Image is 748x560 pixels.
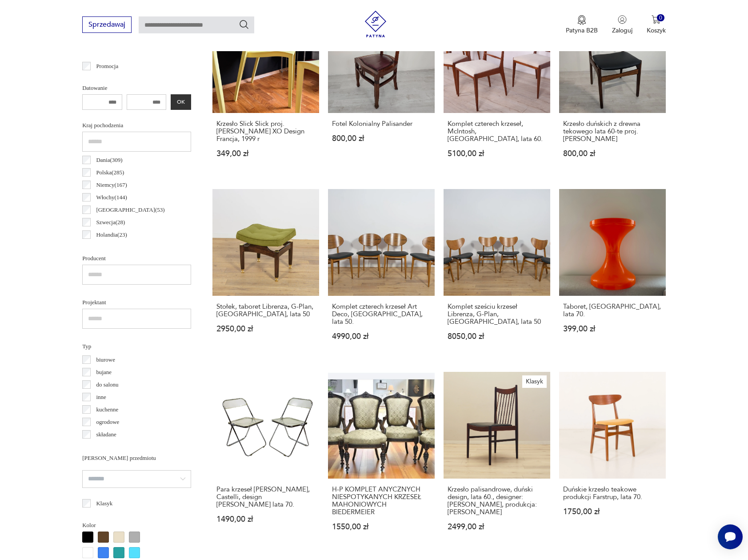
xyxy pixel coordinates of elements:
[328,372,435,548] a: H-P KOMPLET ANYCZNYCH NIESPOTYKANYCH KRZESEŁ MAHONIOWYCH BIEDERMEIERH-P KOMPLET ANYCZNYCH NIESPOT...
[328,189,435,358] a: Komplet czterech krzeseł Art Deco, Wielka Brytania, lata 50.Komplet czterech krzeseł Art Deco, [G...
[96,442,112,452] p: taboret
[96,367,112,377] p: bujane
[82,121,191,130] p: Kraj pochodzenia
[332,303,431,326] h3: Komplet czterech krzeseł Art Deco, [GEOGRAPHIC_DATA], lata 50.
[171,94,191,110] button: OK
[563,325,662,333] p: 399,00 zł
[563,150,662,157] p: 800,00 zł
[96,430,116,439] p: składane
[96,417,119,427] p: ogrodowe
[216,325,315,333] p: 2950,00 zł
[652,15,660,24] img: Ikona koszyka
[559,372,666,548] a: Duńskie krzesło teakowe produkcji Farstrup, lata 70.Duńskie krzesło teakowe produkcji Farstrup, l...
[82,254,191,263] p: Producent
[96,205,164,215] p: [GEOGRAPHIC_DATA] ( 53 )
[559,6,666,175] a: Krzesło duńskich z drewna tekowego lata 60-te proj. Erik BuchKrzesło duńskich z drewna tekowego l...
[563,120,662,143] h3: Krzesło duńskich z drewna tekowego lata 60-te proj. [PERSON_NAME]
[563,508,662,516] p: 1750,00 zł
[657,14,664,22] div: 0
[332,333,431,340] p: 4990,00 zł
[448,333,546,340] p: 8050,00 zł
[96,180,127,190] p: Niemcy ( 167 )
[96,168,124,177] p: Polska ( 285 )
[612,15,632,35] button: Zaloguj
[444,189,550,358] a: Komplet sześciu krzeseł Librenza, G-Plan, Wielka Brytania, lata 50Komplet sześciu krzeseł Librenz...
[96,218,125,227] p: Szwecja ( 28 )
[96,155,122,165] p: Dania ( 309 )
[212,189,319,358] a: Stołek, taboret Librenza, G-Plan, Wielka Brytania, lata 50Stołek, taboret Librenza, G-Plan, [GEOG...
[96,499,112,508] p: Klasyk
[566,15,598,35] button: Patyna B2B
[444,372,550,548] a: KlasykKrzesło palisandrowe, duński design, lata 60., designer: Arne Vodder, produkcja: SibastKrze...
[647,15,666,35] button: 0Koszyk
[239,19,249,30] button: Szukaj
[82,342,191,351] p: Typ
[448,150,546,157] p: 5100,00 zł
[82,83,191,93] p: Datowanie
[362,11,389,37] img: Patyna - sklep z meblami i dekoracjami vintage
[444,6,550,175] a: Komplet czterech krzeseł, McIntosh, Wielka Brytania, lata 60.Komplet czterech krzeseł, McIntosh, ...
[212,372,319,548] a: Para krzeseł Plia Anonima, Castelli, design Giancarlo Piretti lata 70.Para krzeseł [PERSON_NAME],...
[563,303,662,318] h3: Taboret, [GEOGRAPHIC_DATA], lata 70.
[82,16,132,33] button: Sprzedawaj
[96,405,118,415] p: kuchenne
[448,303,546,326] h3: Komplet sześciu krzeseł Librenza, G-Plan, [GEOGRAPHIC_DATA], lata 50
[96,392,106,402] p: inne
[212,6,319,175] a: Krzesło Slick Slick proj. Philippe Starck XO Design Francja, 1999 rKrzesło Slick Slick proj. [PER...
[566,15,598,35] a: Ikona medaluPatyna B2B
[332,120,431,128] h3: Fotel Kolonialny Palisander
[577,15,586,25] img: Ikona medalu
[332,523,431,531] p: 1550,00 zł
[96,242,123,252] p: Czechy ( 20 )
[96,193,127,202] p: Włochy ( 144 )
[82,298,191,307] p: Projektant
[216,303,315,318] h3: Stołek, taboret Librenza, G-Plan, [GEOGRAPHIC_DATA], lata 50
[82,22,132,28] a: Sprzedawaj
[216,486,315,508] h3: Para krzeseł [PERSON_NAME], Castelli, design [PERSON_NAME] lata 70.
[332,486,431,516] h3: H-P KOMPLET ANYCZNYCH NIESPOTYKANYCH KRZESEŁ MAHONIOWYCH BIEDERMEIER
[718,524,743,549] iframe: Smartsupp widget button
[448,486,546,516] h3: Krzesło palisandrowe, duński design, lata 60., designer: [PERSON_NAME], produkcja: [PERSON_NAME]
[328,6,435,175] a: Fotel Kolonialny PalisanderFotel Kolonialny Palisander800,00 zł
[332,135,431,142] p: 800,00 zł
[96,380,118,390] p: do salonu
[448,120,546,143] h3: Komplet czterech krzeseł, McIntosh, [GEOGRAPHIC_DATA], lata 60.
[563,486,662,501] h3: Duńskie krzesło teakowe produkcji Farstrup, lata 70.
[96,61,118,71] p: Promocja
[216,516,315,523] p: 1490,00 zł
[216,150,315,157] p: 349,00 zł
[82,453,191,463] p: [PERSON_NAME] przedmiotu
[216,120,315,143] h3: Krzesło Slick Slick proj. [PERSON_NAME] XO Design Francja, 1999 r
[82,520,191,530] p: Kolor
[647,26,666,35] p: Koszyk
[96,355,115,365] p: biurowe
[559,189,666,358] a: Taboret, Niemcy, lata 70.Taboret, [GEOGRAPHIC_DATA], lata 70.399,00 zł
[448,523,546,531] p: 2499,00 zł
[96,230,127,240] p: Holandia ( 23 )
[618,15,627,24] img: Ikonka użytkownika
[566,26,598,35] p: Patyna B2B
[612,26,632,35] p: Zaloguj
